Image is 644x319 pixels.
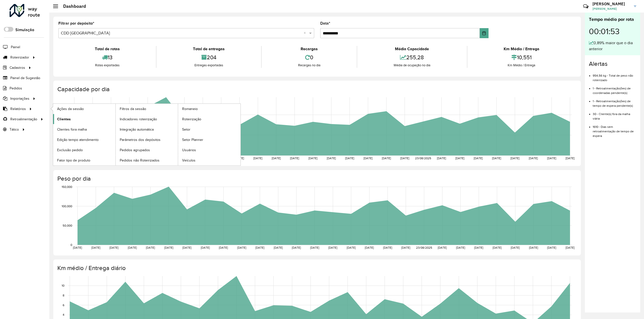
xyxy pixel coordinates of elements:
[57,86,576,93] h4: Capacidade por dia
[15,27,34,33] label: Simulação
[182,117,201,122] span: Roteirização
[53,135,115,145] a: Edição tempo atendimento
[589,16,636,23] div: Tempo médio por rota
[510,156,519,160] text: [DATE]
[158,52,260,63] div: 204
[53,104,115,114] a: Ações da sessão
[469,63,575,68] div: Km Médio / Entrega
[469,52,575,63] div: 10,551
[511,246,520,249] text: [DATE]
[592,7,630,11] span: [PERSON_NAME]
[53,124,115,134] a: Clientes fora malha
[182,246,191,249] text: [DATE]
[63,294,64,297] text: 8
[57,175,576,182] h4: Peso por dia
[437,156,446,160] text: [DATE]
[120,147,150,153] span: Pedidos agrupados
[120,158,159,163] span: Pedidos não Roteirizados
[263,46,355,52] div: Recargas
[63,313,64,316] text: 4
[547,156,556,160] text: [DATE]
[57,117,71,122] span: Clientes
[178,104,240,114] a: Romaneio
[116,135,178,145] a: Parâmetros dos depósitos
[178,124,240,134] a: Setor
[529,246,538,249] text: [DATE]
[57,127,87,132] span: Clientes fora malha
[63,224,72,227] text: 50,000
[383,246,392,249] text: [DATE]
[347,246,356,249] text: [DATE]
[237,246,246,249] text: [DATE]
[73,246,82,249] text: [DATE]
[158,46,260,52] div: Total de entregas
[10,75,40,81] span: Painel de Sugestão
[358,63,465,68] div: Média de ocupação no dia
[455,156,464,160] text: [DATE]
[263,52,355,63] div: 0
[10,106,26,112] span: Relatórios
[116,104,178,114] a: Filtros da sessão
[290,156,299,160] text: [DATE]
[416,246,432,249] text: 23/08/2025
[109,246,118,249] text: [DATE]
[10,127,19,132] span: Tático
[11,44,20,50] span: Painel
[178,145,240,155] a: Usuários
[10,55,29,60] span: Roteirizador
[62,204,72,208] text: 100,000
[304,30,308,36] span: Clear all
[182,158,195,163] span: Veículos
[58,4,86,9] h2: Dashboard
[120,127,154,132] span: Integração automática
[593,108,636,121] li: 30 - Cliente(s) fora da malha viária
[272,156,281,160] text: [DATE]
[53,145,115,155] a: Exclusão pedido
[438,246,447,249] text: [DATE]
[415,156,431,160] text: 23/08/2025
[474,156,483,160] text: [DATE]
[345,156,354,160] text: [DATE]
[400,156,409,160] text: [DATE]
[62,185,72,188] text: 150,000
[58,20,94,26] label: Filtrar por depósito
[310,246,319,249] text: [DATE]
[116,124,178,134] a: Integração automática
[164,246,173,249] text: [DATE]
[57,158,90,163] span: Fator tipo de produto
[292,246,301,249] text: [DATE]
[201,246,210,249] text: [DATE]
[219,246,228,249] text: [DATE]
[116,155,178,165] a: Pedidos não Roteirizados
[10,65,25,70] span: Cadastros
[566,156,575,160] text: [DATE]
[57,137,99,142] span: Edição tempo atendimento
[178,135,240,145] a: Setor Planner
[308,156,317,160] text: [DATE]
[116,145,178,155] a: Pedidos agrupados
[580,1,591,12] a: Contato Rápido
[182,147,196,153] span: Usuários
[456,246,465,249] text: [DATE]
[63,303,64,307] text: 6
[493,246,502,249] text: [DATE]
[128,246,137,249] text: [DATE]
[10,96,29,101] span: Importações
[182,137,203,142] span: Setor Planner
[53,155,115,165] a: Fator tipo de produto
[62,284,64,287] text: 10
[474,246,483,249] text: [DATE]
[589,60,636,68] h4: Alertas
[589,40,636,52] div: 0,89% maior que o dia anterior
[60,52,155,63] div: 13
[327,156,336,160] text: [DATE]
[593,121,636,138] li: 1610 - Dias sem retroalimentação de tempo de espera
[358,46,465,52] div: Média Capacidade
[57,264,576,272] h4: Km médio / Entrega diário
[566,246,575,249] text: [DATE]
[547,246,556,249] text: [DATE]
[178,155,240,165] a: Veículos
[91,246,100,249] text: [DATE]
[382,156,391,160] text: [DATE]
[263,63,355,68] div: Recargas no dia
